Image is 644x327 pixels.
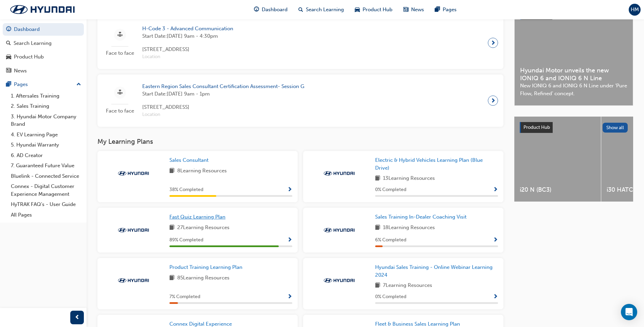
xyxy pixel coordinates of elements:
[249,3,293,17] a: guage-iconDashboard
[493,187,498,193] span: Show Progress
[169,186,203,194] span: 38 % Completed
[115,227,152,234] img: Trak
[375,293,406,301] span: 0 % Completed
[383,174,435,183] span: 13 Learning Resources
[103,80,498,121] a: Face to faceEastern Region Sales Consultant Certification Assessment- Session GStart Date:[DATE] ...
[142,32,233,40] span: Start Date: [DATE] 9am - 4:30pm
[169,214,225,220] span: Fast Quiz Learning Plan
[177,167,227,175] span: 8 Learning Resources
[8,171,84,182] a: Bluelink - Connected Service
[287,293,292,301] button: Show Progress
[493,294,498,300] span: Show Progress
[8,199,84,210] a: HyTRAK FAQ's - User Guide
[14,67,27,75] div: News
[293,3,349,17] a: search-iconSearch Learning
[169,293,200,301] span: 7 % Completed
[3,23,84,36] a: Dashboard
[320,227,358,234] img: Trak
[520,67,627,82] span: Hyundai Motor unveils the new IONIQ 6 and IONIQ 6 N Line
[97,138,503,145] h3: My Learning Plans
[298,5,303,14] span: search-icon
[3,2,81,17] img: Trak
[375,157,483,171] span: Electric & Hybrid Vehicles Learning Plan (Blue Drive)
[169,156,211,164] a: Sales Consultant
[8,91,84,101] a: 1. Aftersales Training
[287,237,292,243] span: Show Progress
[375,213,469,221] a: Sales Training In-Dealer Coaching Visit
[383,224,435,232] span: 18 Learning Resources
[3,78,84,91] button: Pages
[8,181,84,199] a: Connex - Digital Customer Experience Management
[8,130,84,140] a: 4. EV Learning Page
[443,6,457,14] span: Pages
[491,38,496,48] span: next-icon
[287,294,292,300] span: Show Progress
[142,83,304,90] span: Eastern Region Sales Consultant Certification Assessment- Session G
[14,81,28,88] div: Pages
[520,186,595,194] span: i20 N (BC3)
[3,51,84,63] a: Product Hub
[169,224,174,232] span: book-icon
[14,39,52,47] div: Search Learning
[103,22,498,64] a: Face to faceH-Code 3 - Advanced CommunicationStart Date:[DATE] 9am - 4:30pm[STREET_ADDRESS]Location
[375,156,498,172] a: Electric & Hybrid Vehicles Learning Plan (Blue Drive)
[523,124,550,130] span: Product Hub
[142,53,233,61] span: Location
[14,53,44,61] div: Product Hub
[520,122,628,133] a: Product HubShow all
[169,167,174,175] span: book-icon
[103,49,137,57] span: Face to face
[493,293,498,301] button: Show Progress
[631,6,639,14] span: HM
[603,123,628,133] button: Show all
[375,321,460,327] span: Fleet & Business Sales Learning Plan
[177,224,229,232] span: 27 Learning Resources
[8,111,84,130] a: 3. Hyundai Motor Company Brand
[383,281,432,290] span: 7 Learning Resources
[169,213,228,221] a: Fast Quiz Learning Plan
[514,117,601,202] a: i20 N (BC3)
[117,31,123,39] span: sessionType_FACE_TO_FACE-icon
[8,101,84,111] a: 2. Sales Training
[8,150,84,161] a: 6. AD Creator
[169,236,203,244] span: 89 % Completed
[6,27,11,33] span: guage-icon
[514,3,633,106] a: Latest NewsShow allHyundai Motor unveils the new IONIQ 6 and IONIQ 6 N LineNew IONIQ 6 and IONIQ ...
[8,210,84,220] a: All Pages
[115,277,152,284] img: Trak
[254,5,259,14] span: guage-icon
[320,277,358,284] img: Trak
[375,214,466,220] span: Sales Training In-Dealer Coaching Visit
[375,281,380,290] span: book-icon
[375,264,493,278] span: Hyundai Sales Training - Online Webinar Learning 2024
[117,88,123,97] span: sessionType_FACE_TO_FACE-icon
[491,96,496,105] span: next-icon
[142,103,304,111] span: [STREET_ADDRESS]
[493,237,498,243] span: Show Progress
[142,90,304,98] span: Start Date: [DATE] 9am - 1pm
[262,6,288,14] span: Dashboard
[6,40,11,47] span: search-icon
[6,68,11,74] span: news-icon
[398,3,429,17] a: news-iconNews
[177,274,229,282] span: 85 Learning Resources
[287,187,292,193] span: Show Progress
[621,304,637,320] div: Open Intercom Messenger
[375,224,380,232] span: book-icon
[169,321,232,327] span: Connex Digital Experience
[375,263,498,279] a: Hyundai Sales Training - Online Webinar Learning 2024
[411,6,424,14] span: News
[320,170,358,177] img: Trak
[435,5,440,14] span: pages-icon
[363,6,392,14] span: Product Hub
[8,160,84,171] a: 7. Guaranteed Future Value
[3,37,84,50] a: Search Learning
[3,22,84,78] button: DashboardSearch LearningProduct HubNews
[6,54,11,60] span: car-icon
[169,274,174,282] span: book-icon
[115,170,152,177] img: Trak
[429,3,462,17] a: pages-iconPages
[349,3,398,17] a: car-iconProduct Hub
[306,6,344,14] span: Search Learning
